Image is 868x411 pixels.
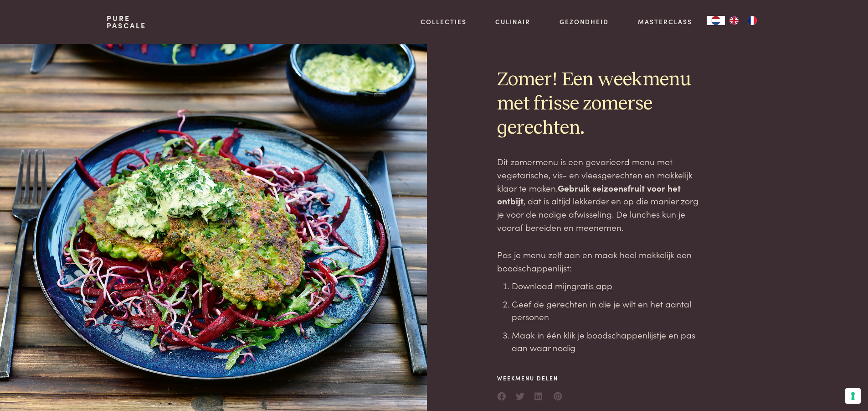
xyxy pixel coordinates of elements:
[638,17,692,26] a: Masterclass
[495,17,530,26] a: Culinair
[497,248,706,274] p: Pas je menu zelf aan en maak heel makkelijk een boodschappenlijst:
[107,15,146,29] a: PurePascale
[497,374,563,382] span: Weekmenu delen
[512,328,706,354] li: Maak in één klik je boodschappenlijstje en pas aan waar nodig
[497,155,706,234] p: Dit zomermenu is een gevarieerd menu met vegetarische, vis- en vleesgerechten en makkelijk klaar ...
[497,68,706,140] h2: Zomer! Een weekmenu met frisse zomerse gerechten.
[743,16,761,25] a: FR
[725,16,743,25] a: EN
[560,17,609,26] a: Gezondheid
[707,16,725,25] a: NL
[571,279,612,291] a: gratis app
[845,388,861,404] button: Uw voorkeuren voor toestemming voor trackingtechnologieën
[512,279,706,292] li: Download mijn
[497,182,681,207] strong: Gebruik seizoensfruit voor het ontbijt
[707,16,725,25] div: Language
[725,16,761,25] ul: Language list
[421,17,467,26] a: Collecties
[512,297,706,323] li: Geef de gerechten in die je wilt en het aantal personen
[707,16,761,25] aside: Language selected: Nederlands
